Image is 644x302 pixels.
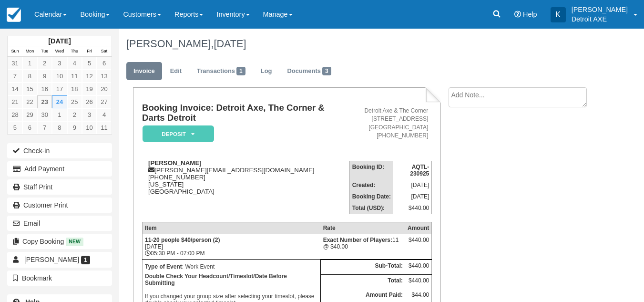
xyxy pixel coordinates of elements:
[37,83,52,95] a: 16
[145,262,318,271] p: : Work Event
[97,95,112,108] a: 27
[148,159,202,167] strong: [PERSON_NAME]
[7,143,112,158] button: Check-in
[37,121,52,134] a: 7
[523,10,537,18] span: Help
[236,67,245,75] span: 1
[97,57,112,70] a: 6
[67,83,82,95] a: 18
[97,46,112,57] th: Sat
[24,256,79,263] span: [PERSON_NAME]
[405,222,432,234] th: Amount
[8,108,22,121] a: 28
[22,121,37,134] a: 6
[353,107,429,140] address: Detroit Axe & The Corner [STREET_ADDRESS] [GEOGRAPHIC_DATA] [PHONE_NUMBER]
[126,38,595,50] h1: [PERSON_NAME],
[52,108,67,121] a: 1
[321,275,405,290] th: Total:
[52,70,67,83] a: 10
[322,67,331,75] span: 3
[254,62,279,81] a: Log
[81,256,90,264] span: 1
[22,46,37,57] th: Mon
[405,275,432,290] td: $440.00
[82,57,97,70] a: 5
[214,38,246,50] span: [DATE]
[7,198,112,213] a: Customer Print
[82,108,97,121] a: 3
[22,95,37,108] a: 22
[52,121,67,134] a: 8
[142,103,349,123] h1: Booking Invoice: Detroit Axe, The Corner & Darts Detroit
[82,70,97,83] a: 12
[22,70,37,83] a: 8
[349,191,393,202] th: Booking Date:
[97,108,112,121] a: 4
[22,83,37,95] a: 15
[323,237,392,243] strong: Exact Number of Players
[67,121,82,134] a: 9
[8,83,22,95] a: 14
[8,46,22,57] th: Sun
[142,125,211,143] a: Deposit
[67,108,82,121] a: 2
[37,57,52,70] a: 2
[393,202,432,214] td: $440.00
[405,260,432,275] td: $440.00
[7,161,112,177] button: Add Payment
[97,121,112,134] a: 11
[37,108,52,121] a: 30
[7,234,112,249] button: Copy Booking New
[321,234,405,259] td: 11 @ $40.00
[8,70,22,83] a: 7
[7,8,21,22] img: checkfront-main-nav-mini-logo.png
[8,57,22,70] a: 31
[97,83,112,95] a: 20
[67,46,82,57] th: Thu
[52,57,67,70] a: 3
[321,260,405,275] th: Sub-Total:
[97,70,112,83] a: 13
[514,11,521,18] i: Help
[143,125,214,142] em: Deposit
[66,238,83,246] span: New
[82,95,97,108] a: 26
[145,273,287,286] b: Double Check Your Headcount/Timeslot/Date Before Submitting
[145,263,182,270] strong: Type of Event
[349,202,393,214] th: Total (USD):
[67,95,82,108] a: 25
[7,216,112,231] button: Email
[142,234,320,259] td: [DATE] 05:30 PM - 07:00 PM
[52,95,67,108] a: 24
[572,14,628,24] p: Detroit AXE
[321,222,405,234] th: Rate
[572,5,628,14] p: [PERSON_NAME]
[551,7,566,22] div: K
[67,57,82,70] a: 4
[349,161,393,179] th: Booking ID:
[82,83,97,95] a: 19
[67,70,82,83] a: 11
[393,191,432,202] td: [DATE]
[408,237,429,251] div: $440.00
[349,179,393,191] th: Created:
[52,83,67,95] a: 17
[37,46,52,57] th: Tue
[142,222,320,234] th: Item
[393,179,432,191] td: [DATE]
[52,46,67,57] th: Wed
[142,159,349,195] div: [PERSON_NAME][EMAIL_ADDRESS][DOMAIN_NAME] [PHONE_NUMBER] [US_STATE] [GEOGRAPHIC_DATA]
[82,121,97,134] a: 10
[7,252,112,267] a: [PERSON_NAME] 1
[37,70,52,83] a: 9
[48,37,71,45] strong: [DATE]
[126,62,162,81] a: Invoice
[280,62,338,81] a: Documents3
[22,108,37,121] a: 29
[8,95,22,108] a: 21
[37,95,52,108] a: 23
[190,62,253,81] a: Transactions1
[163,62,189,81] a: Edit
[22,57,37,70] a: 1
[7,271,112,286] button: Bookmark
